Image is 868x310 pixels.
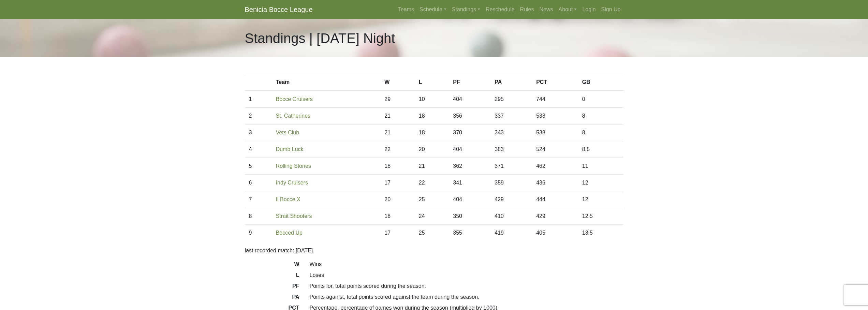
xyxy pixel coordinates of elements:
[240,282,305,293] dt: PF
[415,91,449,108] td: 10
[532,141,578,158] td: 524
[449,74,490,91] th: PF
[276,180,308,186] a: Indy Cruisers
[245,191,272,208] td: 7
[305,271,629,279] dd: Loses
[532,175,578,191] td: 436
[578,225,623,241] td: 13.5
[245,158,272,175] td: 5
[449,3,483,16] a: Standings
[490,141,532,158] td: 383
[449,208,490,225] td: 350
[415,191,449,208] td: 25
[490,225,532,241] td: 419
[449,141,490,158] td: 404
[578,191,623,208] td: 12
[490,158,532,175] td: 371
[380,124,415,141] td: 21
[490,74,532,91] th: PA
[490,175,532,191] td: 359
[245,141,272,158] td: 4
[245,30,395,46] h1: Standings | [DATE] Night
[449,108,490,124] td: 356
[578,208,623,225] td: 12.5
[276,196,300,202] a: Il Bocce X
[415,108,449,124] td: 18
[578,124,623,141] td: 8
[449,225,490,241] td: 355
[276,230,303,236] a: Bocced Up
[532,108,578,124] td: 538
[276,213,312,219] a: Strait Shooters
[483,3,517,16] a: Reschedule
[380,91,415,108] td: 29
[579,3,598,16] a: Login
[276,163,311,169] a: Rolling Stones
[532,158,578,175] td: 462
[380,108,415,124] td: 21
[532,191,578,208] td: 444
[532,91,578,108] td: 744
[415,158,449,175] td: 21
[490,124,532,141] td: 343
[245,3,313,16] a: Benicia Bocce League
[240,293,305,304] dt: PA
[490,91,532,108] td: 295
[380,74,415,91] th: W
[245,175,272,191] td: 6
[305,260,629,268] dd: Wins
[517,3,537,16] a: Rules
[305,282,629,290] dd: Points for, total points scored during the season.
[276,146,304,152] a: Dumb Luck
[415,208,449,225] td: 24
[245,208,272,225] td: 8
[449,124,490,141] td: 370
[305,293,629,301] dd: Points against, total points scored against the team during the season.
[245,108,272,124] td: 2
[415,225,449,241] td: 25
[415,74,449,91] th: L
[272,74,381,91] th: Team
[380,175,415,191] td: 17
[276,96,313,102] a: Bocce Cruisers
[599,3,623,16] a: Sign Up
[380,141,415,158] td: 22
[490,208,532,225] td: 410
[449,191,490,208] td: 404
[245,91,272,108] td: 1
[449,175,490,191] td: 341
[578,158,623,175] td: 11
[245,247,623,255] p: last recorded match: [DATE]
[578,141,623,158] td: 8.5
[532,124,578,141] td: 538
[395,3,417,16] a: Teams
[578,175,623,191] td: 12
[449,91,490,108] td: 404
[578,74,623,91] th: GB
[276,113,310,119] a: St. Catherines
[276,130,299,135] a: Vets Club
[578,108,623,124] td: 8
[415,175,449,191] td: 22
[415,141,449,158] td: 20
[245,225,272,241] td: 9
[532,208,578,225] td: 429
[240,260,305,271] dt: W
[532,225,578,241] td: 405
[532,74,578,91] th: PCT
[380,225,415,241] td: 17
[490,108,532,124] td: 337
[556,3,580,16] a: About
[490,191,532,208] td: 429
[245,124,272,141] td: 3
[380,191,415,208] td: 20
[449,158,490,175] td: 362
[240,271,305,282] dt: L
[417,3,449,16] a: Schedule
[380,208,415,225] td: 18
[380,158,415,175] td: 18
[578,91,623,108] td: 0
[537,3,556,16] a: News
[415,124,449,141] td: 18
